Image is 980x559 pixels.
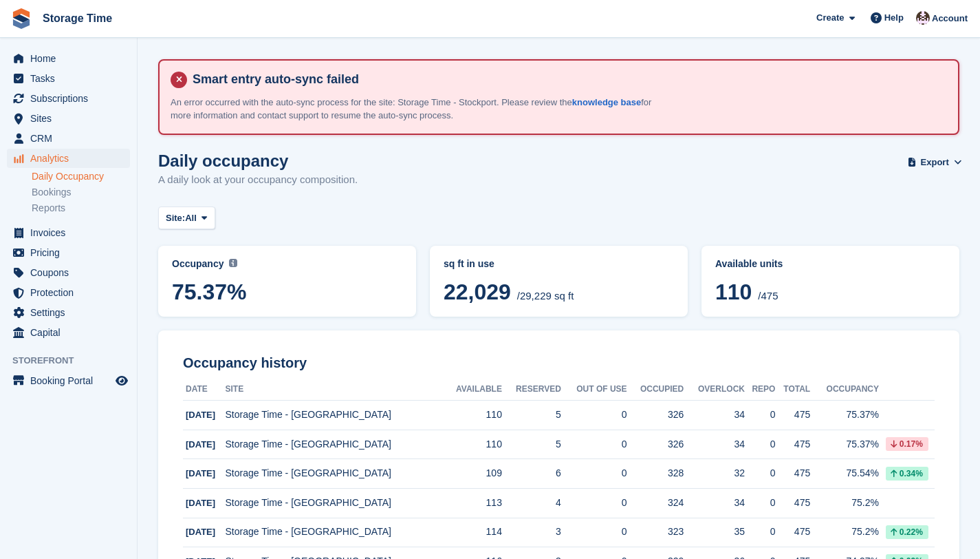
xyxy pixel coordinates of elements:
td: 0 [561,518,627,547]
div: 0 [745,525,775,539]
td: 3 [502,518,561,547]
th: Date [183,379,225,401]
span: Booking Portal [30,371,113,390]
span: [DATE] [186,468,215,478]
a: menu [7,149,130,168]
a: menu [7,49,130,68]
td: 0 [561,401,627,430]
span: 75.37% [172,279,402,304]
a: Daily Occupancy [32,170,130,183]
span: Account [932,12,968,25]
th: Overlock [684,379,745,401]
td: 5 [502,401,561,430]
span: Site: [166,211,185,225]
a: knowledge base [572,97,641,107]
span: Help [884,11,904,25]
td: 4 [502,488,561,518]
div: 0 [745,437,775,452]
abbr: Current breakdown of %{unit} occupied [444,257,674,271]
span: Protection [30,283,113,302]
div: 34 [684,437,745,452]
span: Export [921,156,949,169]
span: Tasks [30,69,113,88]
th: Available [442,379,502,401]
th: Total [775,379,810,401]
a: Reports [32,202,130,215]
div: 0.22% [886,525,928,539]
span: [DATE] [186,527,215,537]
div: 34 [684,408,745,422]
div: 35 [684,525,745,539]
span: All [185,211,197,225]
td: Storage Time - [GEOGRAPHIC_DATA] [225,430,442,459]
a: menu [7,263,130,282]
span: Capital [30,323,113,342]
button: Site: All [158,207,215,229]
span: Coupons [30,263,113,282]
td: 0 [561,459,627,489]
td: 75.37% [810,430,879,459]
td: 475 [775,488,810,518]
td: 113 [442,488,502,518]
th: Occupancy [810,379,879,401]
span: Pricing [30,243,113,262]
span: Storefront [12,354,137,368]
td: 75.2% [810,488,879,518]
span: [DATE] [186,410,215,420]
h2: Occupancy history [183,355,935,371]
div: 0 [745,496,775,510]
td: Storage Time - [GEOGRAPHIC_DATA] [225,459,442,489]
span: Available units [715,258,783,269]
td: 475 [775,401,810,430]
th: Out of Use [561,379,627,401]
td: 0 [561,430,627,459]
td: 114 [442,518,502,547]
button: Export [910,151,959,174]
td: Storage Time - [GEOGRAPHIC_DATA] [225,488,442,518]
img: icon-info-grey-7440780725fd019a000dd9b08b2336e03edf1995a4989e88bcd33f0948082b44.svg [229,259,237,267]
a: menu [7,303,130,322]
span: 22,029 [444,279,511,304]
a: menu [7,69,130,88]
td: 475 [775,518,810,547]
th: Site [225,379,442,401]
td: Storage Time - [GEOGRAPHIC_DATA] [225,401,442,430]
td: 0 [561,488,627,518]
td: 5 [502,430,561,459]
div: 326 [627,437,684,452]
div: 0.17% [886,437,928,451]
div: 34 [684,496,745,510]
td: 475 [775,430,810,459]
span: Home [30,49,113,68]
a: menu [7,323,130,342]
a: Storage Time [37,7,118,30]
a: menu [7,283,130,302]
div: 0 [745,466,775,481]
td: 110 [442,401,502,430]
td: 109 [442,459,502,489]
span: 110 [715,279,752,304]
th: Occupied [627,379,684,401]
span: Settings [30,303,113,322]
a: menu [7,371,130,390]
td: Storage Time - [GEOGRAPHIC_DATA] [225,518,442,547]
abbr: Current percentage of units occupied or overlocked [715,257,946,271]
div: 323 [627,525,684,539]
td: 75.37% [810,401,879,430]
span: /475 [758,290,778,302]
a: menu [7,243,130,262]
h4: Smart entry auto-sync failed [187,72,947,87]
a: menu [7,109,130,128]
div: 32 [684,466,745,481]
td: 75.2% [810,518,879,547]
td: 475 [775,459,810,489]
p: An error occurred with the auto-sync process for the site: Storage Time - Stockport. Please revie... [171,96,652,123]
span: Create [816,11,844,25]
span: sq ft in use [444,258,494,269]
div: 328 [627,466,684,481]
a: menu [7,223,130,242]
span: Analytics [30,149,113,168]
img: stora-icon-8386f47178a22dfd0bd8f6a31ec36ba5ce8667c1dd55bd0f319d3a0aa187defe.svg [11,8,32,29]
a: menu [7,129,130,148]
th: Reserved [502,379,561,401]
